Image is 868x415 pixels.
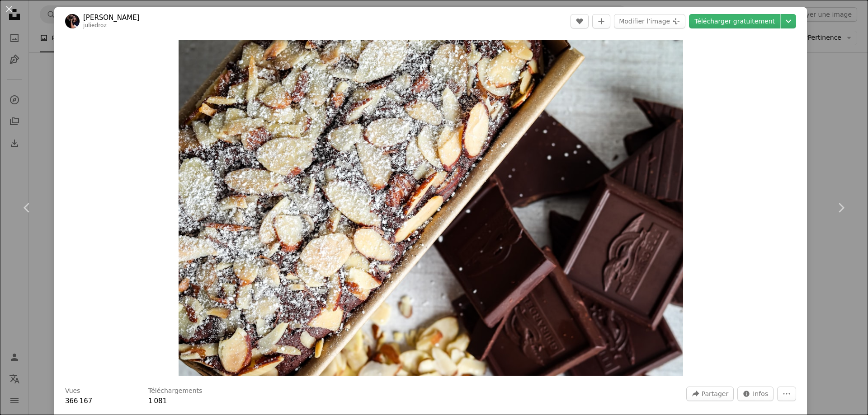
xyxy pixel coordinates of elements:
button: J’aime [571,14,589,28]
span: Partager [702,387,728,401]
img: gâteau au chocolat blanc et brun [179,40,683,376]
span: Infos [753,387,768,401]
a: juliedroz [83,22,107,28]
button: Plus d’actions [777,387,796,401]
button: Statistiques de cette image [737,387,774,401]
a: [PERSON_NAME] [83,13,140,22]
a: Télécharger gratuitement [689,14,780,28]
button: Partager cette image [686,387,734,401]
button: Modifier l’image [614,14,685,28]
h3: Vues [65,387,80,396]
img: Accéder au profil de Julissa Capdevilla [65,14,80,28]
a: Suivant [814,164,868,251]
h3: Téléchargements [148,387,202,396]
button: Choisissez la taille de téléchargement [781,14,796,28]
button: Zoom sur cette image [179,40,683,376]
button: Ajouter à la collection [592,14,610,28]
span: 366 167 [65,397,92,405]
span: 1 081 [148,397,167,405]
